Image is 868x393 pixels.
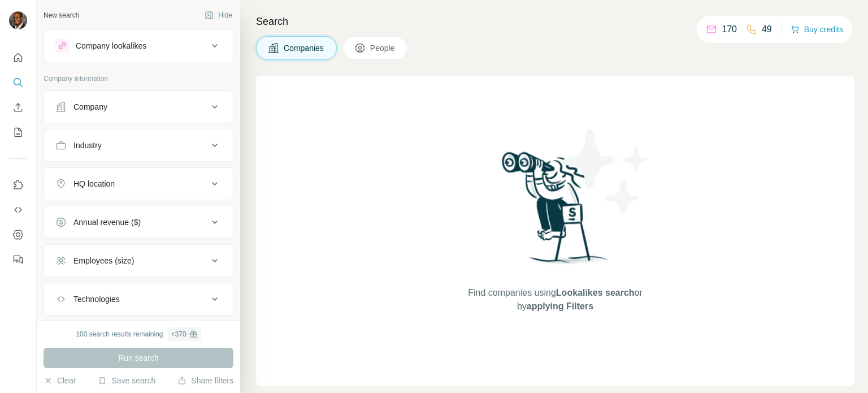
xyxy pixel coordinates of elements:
div: Industry [73,140,102,151]
img: Avatar [9,11,27,29]
button: Use Surfe API [9,200,27,220]
span: Lookalikes search [556,288,635,297]
div: Employees (size) [73,255,134,266]
div: New search [44,10,79,20]
span: applying Filters [527,301,593,311]
h4: Search [256,14,854,29]
div: 100 search results remaining [76,327,201,341]
span: Companies [284,42,325,54]
div: Company [73,101,107,113]
button: Company [44,93,233,120]
button: Employees (size) [44,247,233,274]
button: Use Surfe on LinkedIn [9,175,27,195]
button: Search [9,72,27,93]
button: Company lookalikes [44,32,233,59]
button: Industry [44,132,233,159]
div: Company lookalikes [76,40,146,51]
button: HQ location [44,170,233,197]
button: Enrich CSV [9,97,27,118]
img: Surfe Illustration - Stars [555,121,657,223]
button: Save search [98,375,155,386]
button: Dashboard [9,224,27,245]
button: Technologies [44,286,233,313]
p: 170 [722,23,737,36]
button: Hide [197,7,240,24]
button: My lists [9,122,27,142]
p: Company information [44,74,233,84]
p: 49 [762,23,772,36]
div: Annual revenue ($) [73,217,141,228]
div: + 370 [171,329,186,339]
img: Surfe Illustration - Woman searching with binoculars [497,149,614,275]
button: Buy credits [791,21,843,37]
button: Quick start [9,47,27,68]
span: Find companies using or by [465,286,645,313]
div: HQ location [73,178,115,189]
button: Clear [44,375,76,386]
span: People [370,42,396,54]
button: Annual revenue ($) [44,209,233,236]
button: Feedback [9,249,27,270]
div: Technologies [73,293,120,305]
button: Share filters [177,375,233,386]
